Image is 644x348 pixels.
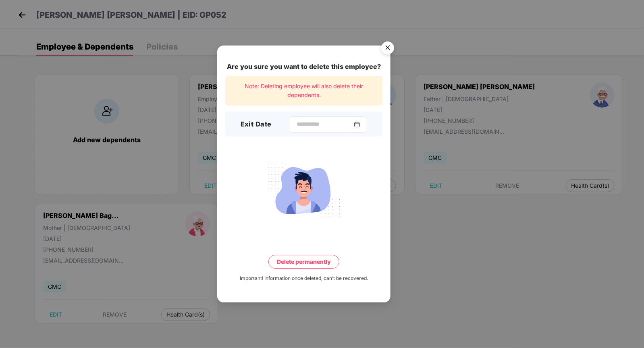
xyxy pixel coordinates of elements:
[376,38,399,60] img: svg+xml;base64,PHN2ZyB4bWxucz0iaHR0cDovL3d3dy53My5vcmcvMjAwMC9zdmciIHdpZHRoPSI1NiIgaGVpZ2h0PSI1Ni...
[259,159,349,222] img: svg+xml;base64,PHN2ZyB4bWxucz0iaHR0cDovL3d3dy53My5vcmcvMjAwMC9zdmciIHdpZHRoPSIyMjQiIGhlaWdodD0iMT...
[225,76,382,106] div: Note: Deleting employee will also delete their dependents.
[376,38,398,60] button: Close
[225,62,382,72] div: Are you sure you want to delete this employee?
[240,275,368,282] div: Important! Information once deleted, can’t be recovered.
[268,255,339,269] button: Delete permanently
[241,119,272,130] h3: Exit Date
[354,121,360,128] img: svg+xml;base64,PHN2ZyBpZD0iQ2FsZW5kYXItMzJ4MzIiIHhtbG5zPSJodHRwOi8vd3d3LnczLm9yZy8yMDAwL3N2ZyIgd2...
